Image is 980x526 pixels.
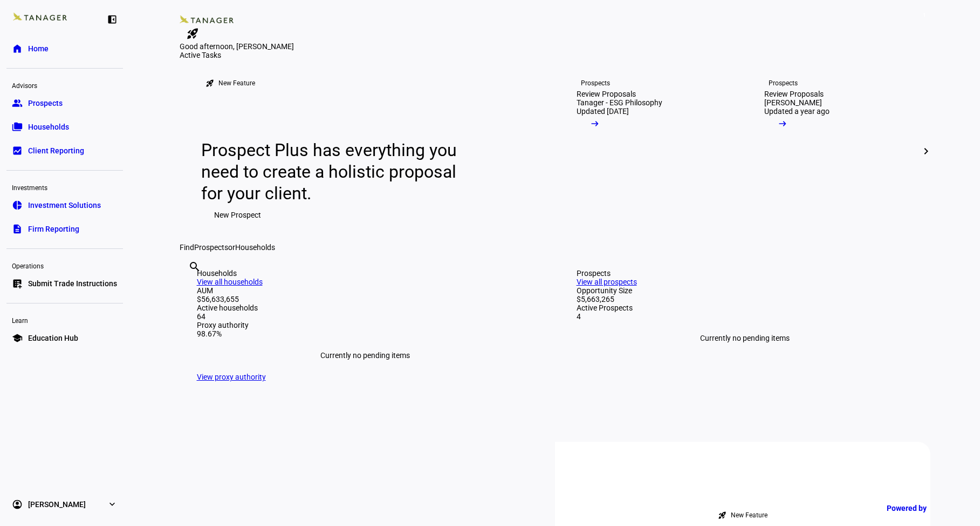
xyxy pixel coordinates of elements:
[214,204,261,226] span: New Prospect
[205,79,214,87] mat-icon: rocket_launch
[28,43,49,54] span: Home
[28,224,79,234] span: Firm Reporting
[188,260,201,273] mat-icon: search
[12,278,23,289] eth-mat-symbol: list_alt_add
[180,51,930,59] div: Active Tasks
[12,224,23,234] eth-mat-symbol: description
[12,43,23,54] eth-mat-symbol: home
[28,499,86,510] span: [PERSON_NAME]
[6,179,123,194] div: Investments
[107,14,118,25] eth-mat-symbol: left_panel_close
[6,140,123,161] a: bid_landscapeClient Reporting
[6,38,123,59] a: homeHome
[577,304,913,312] div: Active Prospects
[188,275,190,288] input: Enter name of prospect or household
[197,329,533,338] div: 98.67%
[581,79,610,87] div: Prospects
[12,98,23,109] eth-mat-symbol: group
[577,90,636,98] div: Review Proposals
[28,98,63,109] span: Prospects
[235,243,275,252] span: Households
[559,59,738,243] a: ProspectsReview ProposalsTanager - ESG PhilosophyUpdated [DATE]
[6,77,123,92] div: Advisors
[764,107,830,116] div: Updated a year ago
[577,278,637,286] a: View all prospects
[590,118,600,129] mat-icon: arrow_right_alt
[747,59,926,243] a: ProspectsReview Proposals[PERSON_NAME]Updated a year ago
[28,145,84,156] span: Client Reporting
[197,269,533,278] div: Households
[6,194,123,216] a: pie_chartInvestment Solutions
[218,79,255,87] div: New Feature
[920,11,929,19] span: 1
[197,312,533,321] div: 64
[6,116,123,138] a: folder_copyHouseholds
[28,122,69,132] span: Households
[577,269,913,278] div: Prospects
[12,499,23,510] eth-mat-symbol: account_circle
[6,312,123,327] div: Learn
[197,295,533,304] div: $56,633,655
[197,338,533,373] div: Currently no pending items
[201,204,274,226] button: New Prospect
[777,118,788,129] mat-icon: arrow_right_alt
[12,122,23,132] eth-mat-symbol: folder_copy
[881,498,964,518] a: Powered by
[28,333,78,343] span: Education Hub
[920,145,933,158] mat-icon: chevron_right
[12,200,23,211] eth-mat-symbol: pie_chart
[731,511,767,520] div: New Feature
[577,107,629,116] div: Updated [DATE]
[577,321,913,355] div: Currently no pending items
[577,286,913,295] div: Opportunity Size
[180,243,930,252] div: Find or
[577,312,913,321] div: 4
[197,286,533,295] div: AUM
[769,79,798,87] div: Prospects
[197,373,266,381] a: View proxy authority
[577,98,662,107] div: Tanager - ESG Philosophy
[6,92,123,114] a: groupProspects
[764,98,822,107] div: [PERSON_NAME]
[28,200,101,211] span: Investment Solutions
[107,499,118,510] eth-mat-symbol: expand_more
[718,511,727,520] mat-icon: rocket_launch
[186,27,199,40] mat-icon: rocket_launch
[6,258,123,273] div: Operations
[197,321,533,329] div: Proxy authority
[197,278,263,286] a: View all households
[197,304,533,312] div: Active households
[577,295,913,304] div: $5,663,265
[194,243,228,252] span: Prospects
[201,139,467,204] div: Prospect Plus has everything you need to create a holistic proposal for your client.
[764,90,824,98] div: Review Proposals
[180,42,930,51] div: Good afternoon, [PERSON_NAME]
[12,145,23,156] eth-mat-symbol: bid_landscape
[28,278,117,289] span: Submit Trade Instructions
[12,333,23,343] eth-mat-symbol: school
[6,218,123,240] a: descriptionFirm Reporting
